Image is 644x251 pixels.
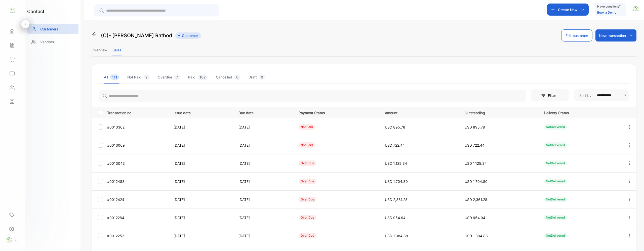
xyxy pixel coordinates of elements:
[107,124,167,130] p: #0013302
[299,160,316,166] div: over due
[299,233,316,238] div: over due
[234,74,240,80] span: 0
[112,44,122,56] li: Sales
[104,71,119,83] li: All
[174,124,228,130] p: [DATE]
[40,39,54,45] p: Vendors
[465,125,485,129] span: USD 895.78
[385,109,454,115] p: Amount
[174,233,228,238] p: [DATE]
[249,71,265,83] li: Draft
[597,4,621,9] p: Have questions?
[299,197,316,202] div: over due
[107,143,167,148] p: #0013069
[465,234,488,238] span: USD 1,384.88
[197,74,208,80] span: 102
[174,143,228,148] p: [DATE]
[385,143,405,147] span: USD 722.44
[579,93,591,98] p: Sort by
[127,71,150,83] li: Not Paid
[599,33,626,38] p: New transaction
[238,233,288,238] p: [DATE]
[385,179,408,184] span: USD 1,704.80
[27,24,78,34] a: Customers
[27,8,45,15] h1: contact
[385,234,408,238] span: USD 1,384.88
[9,7,16,14] img: logo
[238,124,288,130] p: [DATE]
[259,74,265,80] span: 0
[174,109,228,115] p: Issue date
[174,197,228,202] p: [DATE]
[107,215,167,220] p: #0012284
[92,44,107,56] li: Overview
[299,124,315,130] div: not paid
[544,215,567,220] div: NotDelivered
[107,179,167,184] p: #0012488
[465,179,488,184] span: USD 1,704.80
[107,197,167,202] p: #0012424
[107,161,167,166] p: #0013043
[623,230,644,251] iframe: LiveChat chat widget
[561,29,592,41] button: Edit customer
[143,74,150,80] span: 2
[544,233,567,238] div: NotDelivered
[174,215,228,220] p: [DATE]
[188,71,208,83] li: Paid
[40,26,58,32] p: Customers
[238,109,288,115] p: Due date
[174,161,228,166] p: [DATE]
[101,32,172,39] p: (C)- [PERSON_NAME] Rathod
[544,197,567,202] div: NotDelivered
[299,215,316,220] div: over due
[385,125,405,129] span: USD 895.78
[385,216,406,220] span: USD 954.94
[465,216,485,220] span: USD 954.94
[238,161,288,166] p: [DATE]
[299,179,316,184] div: over due
[632,4,639,16] button: avatar
[238,143,288,148] p: [DATE]
[465,161,487,165] span: USD 1,125.34
[544,124,567,130] div: NotDelivered
[107,109,167,115] p: Transaction no
[574,89,629,101] button: Sort by
[597,11,616,14] a: Book a Demo
[110,74,119,80] span: 111
[544,179,567,184] div: NotDelivered
[238,215,288,220] p: [DATE]
[465,143,485,147] span: USD 722.44
[299,142,315,148] div: not paid
[547,4,589,16] button: Create New
[27,37,78,47] a: Vendors
[385,197,408,202] span: USD 2,361.28
[544,142,567,148] div: NotDelivered
[174,179,228,184] p: [DATE]
[216,71,240,83] li: Cancelled
[158,71,180,83] li: Overdue
[107,233,167,238] p: #0012252
[238,179,288,184] p: [DATE]
[465,109,534,115] p: Outstanding
[175,32,201,39] span: Customer
[544,109,617,115] p: Delivery Status
[174,74,180,80] span: 7
[465,197,487,202] span: USD 2,361.28
[385,161,407,165] span: USD 1,125.34
[558,7,578,12] p: Create New
[632,5,639,13] img: avatar
[544,160,567,166] div: NotDelivered
[299,109,375,115] p: Payment Status
[238,197,288,202] p: [DATE]
[6,236,13,244] img: profile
